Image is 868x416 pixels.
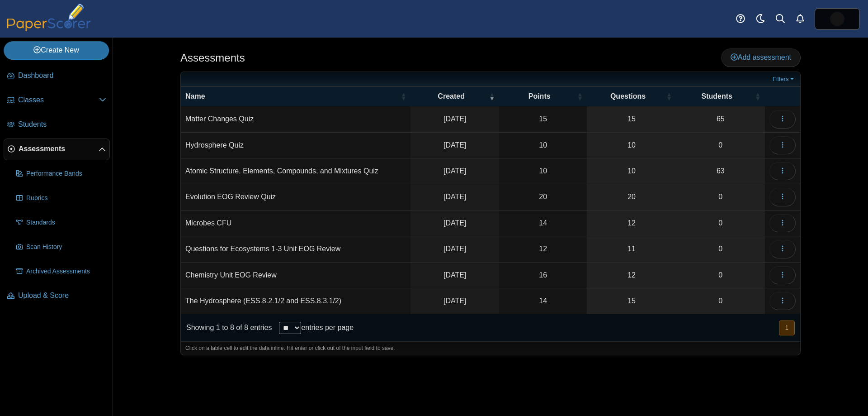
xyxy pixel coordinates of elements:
[181,158,410,184] td: Atomic Structure, Elements, Compounds, and Mixtures Quiz
[443,141,466,149] time: Jul 25, 2025 at 10:46 PM
[443,219,466,227] time: May 9, 2025 at 8:06 AM
[18,291,106,301] span: Upload & Score
[499,158,587,184] td: 10
[19,144,99,154] span: Assessments
[26,194,106,203] span: Rubrics
[443,271,466,279] time: Apr 25, 2025 at 10:47 AM
[4,139,110,160] a: Assessments
[18,120,106,129] span: Students
[830,12,844,26] img: ps.74CSeXsONR1xs8MJ
[587,133,676,158] a: 10
[499,106,587,132] td: 15
[181,133,410,158] td: Hydrosphere Quiz
[676,236,765,262] a: 0
[181,236,410,262] td: Questions for Ecosystems 1-3 Unit EOG Review
[181,314,272,341] div: Showing 1 to 8 of 8 entries
[443,193,466,201] time: May 19, 2025 at 11:09 AM
[18,71,106,81] span: Dashboard
[499,236,587,262] td: 12
[185,91,399,101] span: Name
[770,75,798,84] a: Filters
[443,297,466,305] time: Mar 31, 2025 at 2:35 PM
[181,263,410,288] td: Chemistry Unit EOG Review
[591,91,664,101] span: Questions
[721,48,801,67] a: Add assessment
[26,218,106,227] span: Standards
[666,92,672,101] span: Questions : Activate to sort
[4,285,110,307] a: Upload & Score
[13,236,110,258] a: Scan History
[443,245,466,253] time: Apr 26, 2025 at 10:44 AM
[13,261,110,282] a: Archived Assessments
[587,263,676,288] a: 12
[587,106,676,132] a: 15
[676,288,765,314] a: 0
[676,158,765,184] a: 63
[504,91,576,101] span: Points
[676,133,765,158] a: 0
[4,65,110,87] a: Dashboard
[676,210,765,236] a: 0
[587,184,676,210] a: 20
[4,90,110,111] a: Classes
[415,91,487,101] span: Created
[755,92,760,101] span: Students : Activate to sort
[443,115,466,123] time: Sep 13, 2025 at 4:13 PM
[4,114,110,136] a: Students
[181,341,800,355] div: Click on a table cell to edit the data inline. Hit enter or click out of the input field to save.
[180,50,245,66] h1: Assessments
[4,25,94,33] a: PaperScorer
[587,236,676,262] a: 11
[577,92,582,101] span: Points : Activate to sort
[13,187,110,209] a: Rubrics
[587,158,676,184] a: 10
[26,267,106,276] span: Archived Assessments
[676,106,765,132] a: 65
[181,106,410,132] td: Matter Changes Quiz
[587,210,676,236] a: 12
[18,95,99,105] span: Classes
[181,184,410,210] td: Evolution EOG Review Quiz
[181,288,410,314] td: The Hydrosphere (ESS.8.2.1/2 and ESS.8.3.1/2)
[499,288,587,314] td: 14
[731,53,791,61] span: Add assessment
[301,324,354,331] label: entries per page
[830,12,844,26] span: Jasmine McNair
[778,320,795,335] nav: pagination
[676,184,765,210] a: 0
[4,41,109,59] a: Create New
[499,210,587,236] td: 14
[181,210,410,236] td: Microbes CFU
[26,169,106,178] span: Performance Bands
[587,288,676,314] a: 15
[26,243,106,252] span: Scan History
[815,8,860,30] a: ps.74CSeXsONR1xs8MJ
[499,263,587,288] td: 16
[13,212,110,234] a: Standards
[676,263,765,288] a: 0
[499,184,587,210] td: 20
[4,4,94,31] img: PaperScorer
[489,92,495,101] span: Created : Activate to remove sorting
[790,9,810,29] a: Alerts
[681,91,753,101] span: Students
[13,163,110,185] a: Performance Bands
[779,320,795,335] button: 1
[443,167,466,175] time: Jul 18, 2025 at 5:39 PM
[499,133,587,158] td: 10
[401,92,406,101] span: Name : Activate to sort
